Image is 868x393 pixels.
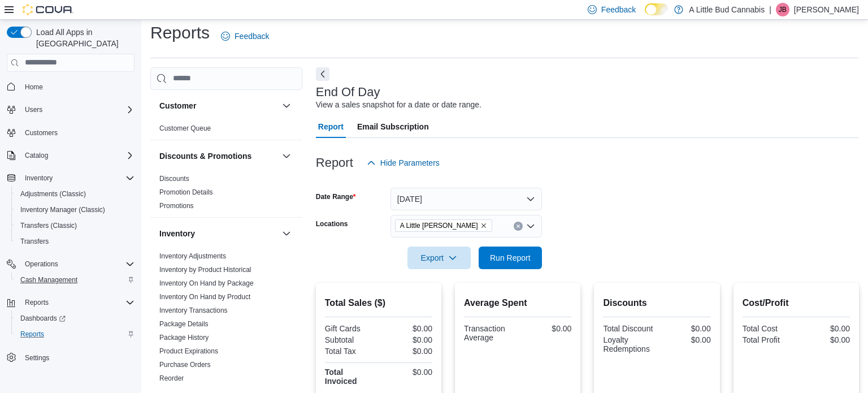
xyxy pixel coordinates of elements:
button: Inventory [159,228,277,239]
a: Feedback [216,25,274,47]
button: Catalog [2,148,139,163]
button: Catalog [20,149,53,162]
span: Inventory On Hand by Product [159,292,250,301]
div: Loyalty Redemptions [603,335,654,353]
span: Dashboards [16,312,134,325]
button: Hide Parameters [362,152,444,174]
span: Settings [20,350,134,364]
div: View a sales snapshot for a date or date range. [316,99,481,111]
span: Inventory [20,171,134,185]
p: A Little Bud Cannabis [689,3,765,16]
button: Inventory [2,170,139,186]
a: Inventory On Hand by Package [159,279,254,287]
div: Total Discount [603,324,654,333]
span: Package History [159,333,209,342]
button: Users [2,102,139,118]
a: Promotions [159,202,194,210]
input: Dark Mode [645,3,669,15]
a: Inventory Adjustments [159,252,226,260]
span: Operations [25,260,58,269]
span: Feedback [601,4,636,15]
a: Promotion Details [159,188,213,196]
button: Adjustments (Classic) [11,186,139,202]
button: Reports [11,326,139,342]
a: Transfers [16,235,53,248]
button: Home [2,79,139,95]
button: Cash Management [11,272,139,288]
button: Export [407,247,471,269]
span: Customers [20,126,134,140]
a: Transfers (Classic) [16,219,81,232]
a: Settings [20,351,54,365]
a: Package Details [159,320,209,328]
button: Remove A Little Bud Summerland from selection in this group [480,222,487,229]
button: Users [20,103,47,116]
span: Adjustments (Classic) [16,187,134,201]
a: Home [20,80,47,94]
span: Cash Management [20,275,77,284]
a: Inventory Transactions [159,306,228,314]
button: Operations [2,256,139,272]
div: Total Profit [743,335,794,344]
span: Feedback [235,31,269,42]
button: Customer [280,99,293,113]
p: [PERSON_NAME] [794,3,859,16]
span: Home [20,80,134,94]
div: $0.00 [381,347,432,356]
h3: End Of Day [316,85,380,99]
span: Purchase Orders [159,360,211,369]
span: Inventory On Hand by Package [159,279,254,288]
button: Open list of options [526,222,535,231]
h2: Discounts [603,296,710,310]
span: Transfers [20,237,49,246]
a: Cash Management [16,273,82,287]
a: Dashboards [16,312,70,325]
div: Subtotal [325,335,376,344]
a: Inventory Manager (Classic) [16,203,110,217]
button: Transfers [11,234,139,249]
a: Reports [16,327,49,341]
span: Settings [25,353,49,362]
span: Export [414,247,464,269]
span: Customer Queue [159,124,211,133]
div: Total Tax [325,347,376,356]
img: Cova [23,4,73,15]
span: A Little [PERSON_NAME] [400,220,478,231]
span: Inventory Manager (Classic) [16,203,134,217]
span: Hide Parameters [380,157,440,169]
a: Inventory On Hand by Product [159,293,250,301]
h3: Customer [159,100,196,111]
div: $0.00 [520,324,571,333]
span: Reports [20,330,44,339]
h2: Average Spent [464,296,571,310]
strong: Total Invoiced [325,368,357,386]
span: A Little Bud Summerland [395,219,492,232]
span: Product Expirations [159,347,218,356]
div: Jayna Bamber [776,3,789,16]
a: Purchase Orders [159,361,211,369]
a: Adjustments (Classic) [16,187,90,201]
div: $0.00 [381,335,432,344]
button: Reports [2,295,139,310]
a: Discounts [159,175,189,183]
a: Dashboards [11,310,139,326]
a: Inventory by Product Historical [159,266,251,274]
span: Inventory by Product Historical [159,265,251,274]
span: Dashboards [20,314,66,323]
span: Report [318,115,344,138]
span: Transfers (Classic) [20,221,77,230]
span: Adjustments (Classic) [20,189,86,198]
label: Locations [316,219,348,228]
button: Customers [2,124,139,141]
button: Discounts & Promotions [280,149,293,163]
h1: Reports [150,21,210,44]
div: Transaction Average [464,324,515,342]
span: Catalog [25,151,48,160]
span: Customers [25,128,58,137]
span: Promotion Details [159,188,213,197]
span: JB [779,3,787,16]
div: $0.00 [659,324,711,333]
span: Cash Management [16,273,134,287]
div: Gift Cards [325,324,376,333]
button: Inventory Manager (Classic) [11,202,139,218]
